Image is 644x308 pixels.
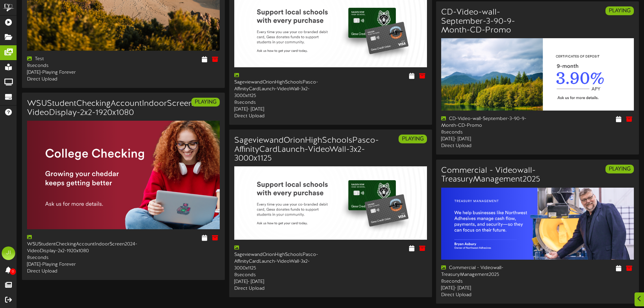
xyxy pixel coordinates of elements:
[441,285,532,292] div: [DATE] - [DATE]
[234,106,326,113] div: [DATE] - [DATE]
[609,166,630,172] strong: PLAYING
[234,279,326,285] div: [DATE] - [DATE]
[10,268,16,275] span: 0
[441,136,532,143] div: [DATE] - [DATE]
[234,136,379,163] h3: SageviewandOrionHighSchoolsPasco-AffinityCardLaunch-VideoWall-3x2-3000x1125
[2,246,15,260] div: JI
[609,8,630,14] strong: PLAYING
[234,272,326,279] div: 8 seconds
[441,265,532,278] div: Commercial - Videowall-TreasuryManagement2025
[27,255,118,261] div: 8 seconds
[27,234,118,255] div: WSUStudentCheckingAccountIndoorScreen2024-VideoDisplay-2x2-1920x1080
[27,261,118,268] div: [DATE] - Playing Forever
[441,278,532,285] div: 8 seconds
[234,166,427,240] img: 34a70bf0-98b1-4d2f-aae8-7b8ba0b0d47b.png
[234,72,326,99] div: SageviewandOrionHighSchoolsPasco-AffinityCardLaunch-VideoWall-3x2-3000x1125
[27,99,214,117] h3: WSUStudentCheckingAccountIndoorScreen2024-VideoDisplay-2x2-1920x1080
[402,136,424,142] strong: PLAYING
[195,99,216,105] strong: PLAYING
[234,113,326,120] div: Direct Upload
[234,99,326,106] div: 8 seconds
[27,268,118,275] div: Direct Upload
[27,56,118,63] div: Test
[441,292,532,299] div: Direct Upload
[27,76,118,83] div: Direct Upload
[441,188,634,260] img: ac7c3d7c-b490-40b9-a252-bc2911bf6eaa.png
[27,69,118,76] div: [DATE] - Playing Forever
[27,63,118,69] div: 8 seconds
[441,143,532,149] div: Direct Upload
[441,8,532,35] h3: CD-Video-wall-September-3-90-9-Month-CD-Promo
[234,245,326,272] div: SageviewandOrionHighSchoolsPasco-AffinityCardLaunch-VideoWall-3x2-3000x1125
[441,38,634,111] img: ebfab3d4-6d8c-464e-a9b9-c097cc74ce30.png
[441,129,532,136] div: 8 seconds
[441,116,532,129] div: CD-Video-wall-September-3-90-9-Month-CD-Promo
[234,285,326,292] div: Direct Upload
[441,166,540,184] h3: Commercial - Videowall-TreasuryManagement2025
[27,121,220,229] img: db2aa293-d80d-4da0-8c83-4457e3b1c9a7.png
